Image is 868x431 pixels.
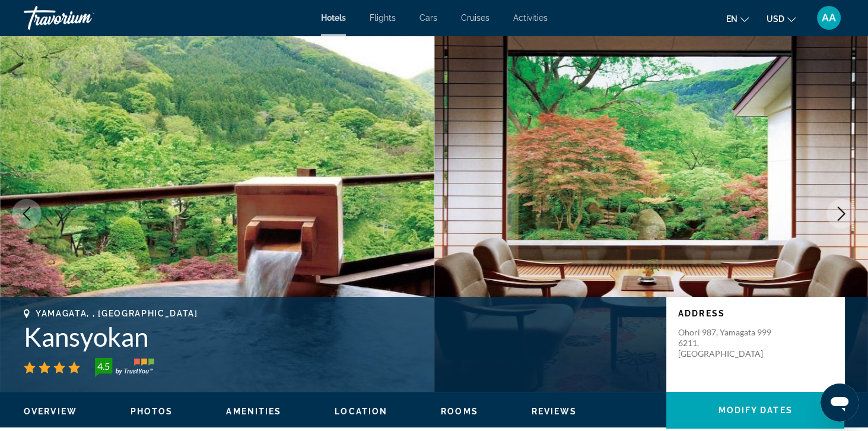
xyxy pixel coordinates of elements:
[826,199,856,229] button: Next image
[718,405,792,415] span: Modify Dates
[36,309,198,318] span: Yamagata, , [GEOGRAPHIC_DATA]
[24,407,77,416] span: Overview
[370,13,396,23] a: Flights
[767,10,796,27] button: Change currency
[131,406,173,417] button: Photos
[461,13,489,23] a: Cruises
[24,321,654,352] h1: Kansyokan
[678,327,773,359] p: Ohori 987, Yamagata 999 6211, [GEOGRAPHIC_DATA]
[532,407,577,416] span: Reviews
[226,406,281,417] button: Amenities
[12,199,42,229] button: Previous image
[131,407,173,416] span: Photos
[91,359,115,373] div: 4.5
[726,14,737,24] span: en
[335,407,387,416] span: Location
[441,406,478,417] button: Rooms
[24,2,142,33] a: Travorium
[666,392,844,429] button: Modify Dates
[822,12,836,24] span: AA
[821,384,859,422] iframe: Кнопка запуска окна обмена сообщениями
[767,14,784,24] span: USD
[24,406,77,417] button: Overview
[321,13,346,23] a: Hotels
[726,10,749,27] button: Change language
[441,407,478,416] span: Rooms
[226,407,281,416] span: Amenities
[532,406,577,417] button: Reviews
[813,5,844,30] button: User Menu
[419,13,437,23] a: Cars
[513,13,548,23] a: Activities
[95,358,154,377] img: TrustYou guest rating badge
[335,406,387,417] button: Location
[678,309,832,318] p: Address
